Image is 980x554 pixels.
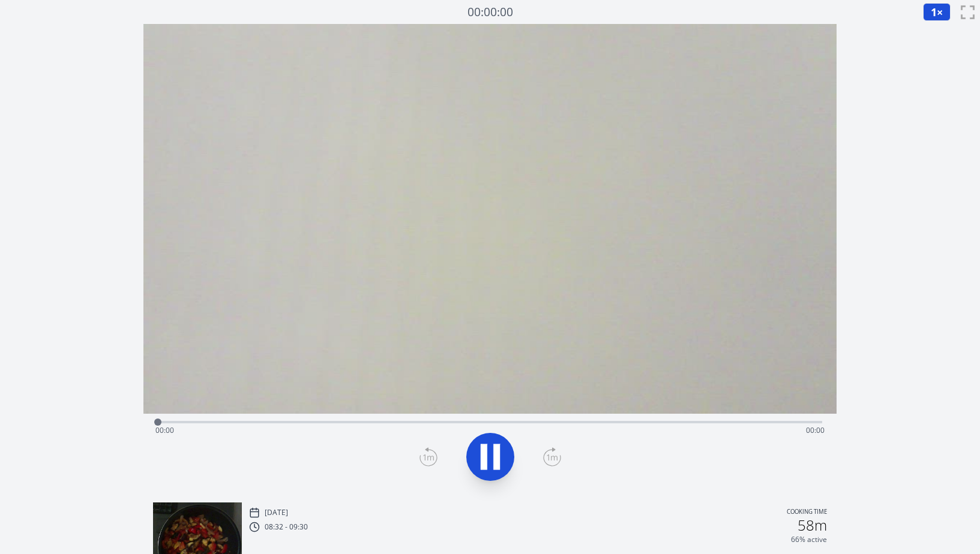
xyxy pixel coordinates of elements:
[806,425,825,435] span: 00:00
[791,535,827,544] p: 66% active
[265,522,308,532] p: 08:32 - 09:30
[265,508,288,517] p: [DATE]
[923,3,951,21] button: 1×
[798,518,827,532] h2: 58m
[931,5,937,19] span: 1
[467,4,513,21] a: 00:00:00
[787,507,827,518] p: Cooking time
